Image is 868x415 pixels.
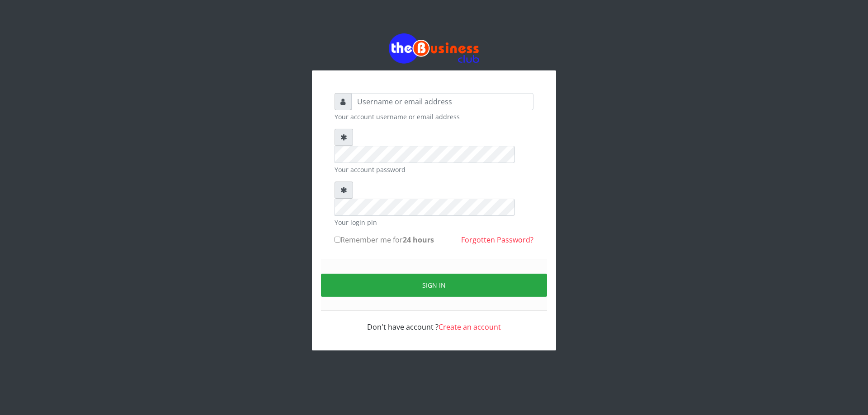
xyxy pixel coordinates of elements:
input: Username or email address [351,93,533,110]
a: Forgotten Password? [461,235,533,245]
label: Remember me for [335,234,434,245]
div: Don't have account ? [335,311,533,332]
small: Your account username or email address [335,112,533,121]
small: Your account password [335,165,533,174]
button: Sign in [321,274,547,297]
small: Your login pin [335,218,533,227]
b: 24 hours [403,235,434,245]
a: Create an account [439,322,501,332]
input: Remember me for24 hours [335,237,340,242]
